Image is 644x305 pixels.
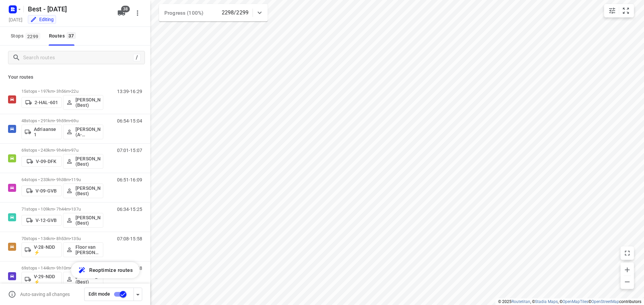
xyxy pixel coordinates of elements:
[11,32,42,40] span: Stops
[36,188,57,194] p: V-09-GVB
[117,177,142,182] p: 06:51-16:09
[63,125,103,139] button: [PERSON_NAME] (A-flexibleservice - Best - ZZP)
[21,215,62,226] button: V-12-GVB
[75,215,100,226] p: [PERSON_NAME] (Best)
[34,244,59,255] p: V-28-NDD ⚡
[71,118,78,123] span: 69u
[20,292,70,297] p: Auto-saving all changes
[21,177,103,182] p: 64 stops • 233km • 9h38m
[222,9,249,17] p: 2298/2299
[71,262,140,278] button: Reoptimize routes
[70,148,71,153] span: •
[71,177,81,182] span: 119u
[75,274,100,285] p: [PERSON_NAME] (Best)
[21,148,103,153] p: 69 stops • 243km • 9h44m
[70,207,71,212] span: •
[35,100,58,105] p: 2-HAL-601
[164,10,203,16] span: Progress (100%)
[71,89,78,94] span: 22u
[25,4,112,14] h5: Rename
[34,127,59,137] p: Adriaanse 1
[117,236,142,241] p: 07:08-15:58
[34,274,59,285] p: V-29-NDD ⚡
[75,127,100,137] p: [PERSON_NAME] (A-flexibleservice - Best - ZZP)
[117,207,142,212] p: 06:34-15:25
[49,32,78,40] div: Routes
[133,54,141,61] div: /
[117,89,142,94] p: 13:39-16:29
[21,125,62,139] button: Adriaanse 1
[117,118,142,124] p: 06:54-15:04
[63,183,103,198] button: [PERSON_NAME] (Best)
[21,185,62,196] button: V-09-GVB
[67,32,76,39] span: 37
[36,218,57,223] p: V-12-GVB
[63,154,103,169] button: [PERSON_NAME] (Best)
[70,177,71,182] span: •
[21,242,62,257] button: V-28-NDD ⚡
[63,213,103,228] button: [PERSON_NAME] (Best)
[8,74,142,81] p: Your routes
[75,156,100,167] p: [PERSON_NAME] (Best)
[75,185,100,196] p: [PERSON_NAME] (Best)
[70,89,71,94] span: •
[30,16,54,23] div: You are currently in edit mode.
[535,299,558,304] a: Stadia Maps
[70,118,71,123] span: •
[71,236,81,241] span: 135u
[21,97,62,108] button: 2-HAL-601
[36,159,56,164] p: V-09-DFK
[512,299,530,304] a: Routetitan
[71,207,81,212] span: 137u
[21,265,103,271] p: 69 stops • 144km • 9h10m
[605,4,619,17] button: Map settings
[562,299,588,304] a: OpenMapTiles
[117,148,142,153] p: 07:01-15:07
[75,244,100,255] p: Floor van [PERSON_NAME] (Best)
[21,89,103,94] p: 15 stops • 197km • 3h56m
[25,33,40,40] span: 2299
[619,4,633,17] button: Fit zoom
[70,236,71,241] span: •
[89,266,133,275] span: Reoptimize routes
[23,53,133,63] input: Search routes
[604,4,634,17] div: small contained button group
[6,16,25,23] h5: Project date
[134,290,142,298] div: Driver app settings
[21,272,62,287] button: V-29-NDD ⚡
[131,6,144,20] button: More
[21,118,103,123] p: 48 stops • 291km • 9h59m
[498,299,641,304] li: © 2025 , © , © © contributors
[75,97,100,108] p: [PERSON_NAME] (Best)
[159,4,268,21] div: Progress (100%)2298/2299
[63,95,103,110] button: [PERSON_NAME] (Best)
[71,265,81,271] span: 114u
[121,6,130,12] span: 38
[115,6,128,20] button: 38
[21,207,103,212] p: 71 stops • 109km • 7h44m
[70,265,71,271] span: •
[591,299,619,304] a: OpenStreetMap
[71,148,78,153] span: 97u
[63,242,103,257] button: Floor van [PERSON_NAME] (Best)
[63,272,103,287] button: [PERSON_NAME] (Best)
[89,291,110,297] span: Edit mode
[21,236,103,241] p: 70 stops • 134km • 8h53m
[21,156,62,167] button: V-09-DFK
